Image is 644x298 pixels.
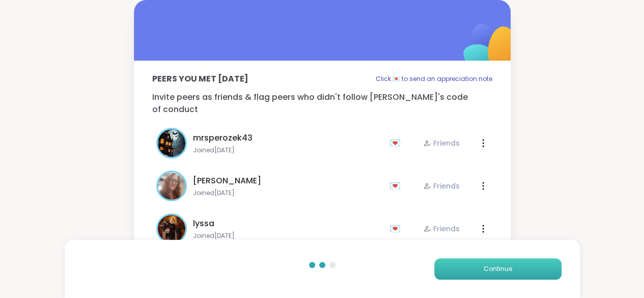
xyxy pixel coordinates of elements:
img: dodi [158,172,185,200]
img: mrsperozek43 [158,129,185,157]
img: lyssa [158,215,185,242]
span: mrsperozek43 [193,132,253,144]
div: 💌 [389,135,405,151]
div: Friends [423,181,460,191]
p: Peers you met [DATE] [152,73,248,85]
span: Continue [484,264,512,274]
span: [PERSON_NAME] [193,175,261,187]
div: Friends [423,138,460,148]
p: Click 💌 to send an appreciation note [376,73,492,85]
span: Joined [DATE] [193,189,383,197]
div: 💌 [389,221,405,237]
span: lyssa [193,218,214,230]
span: Joined [DATE] [193,146,383,154]
div: 💌 [389,178,405,194]
p: Invite peers as friends & flag peers who didn't follow [PERSON_NAME]'s code of conduct [152,91,492,116]
div: Friends [423,224,460,234]
button: Continue [434,258,562,280]
span: Joined [DATE] [193,232,383,240]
